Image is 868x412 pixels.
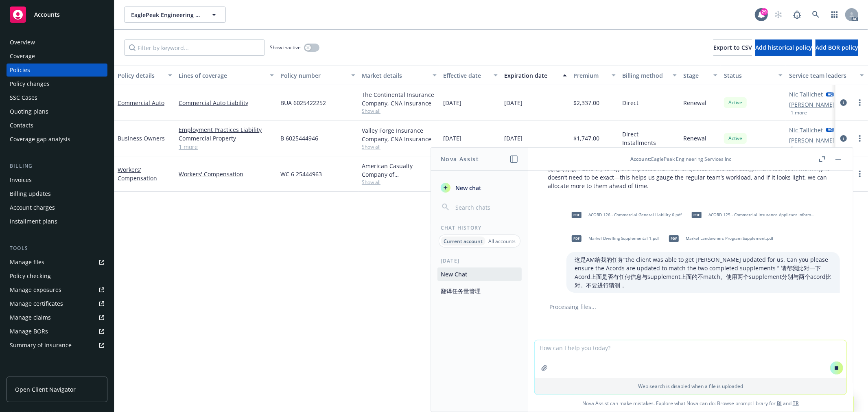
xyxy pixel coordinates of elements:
a: Employment Practices Liability [179,125,274,134]
div: Manage exposures [10,283,61,296]
span: Renewal [683,99,706,107]
a: Policies [7,64,107,77]
div: Tools [7,244,107,252]
a: Start snowing [770,7,787,23]
div: Policy changes [10,77,50,90]
div: Effective date [443,71,489,80]
span: BUA 6025422252 [280,99,326,107]
p: Current account [444,238,483,245]
span: New chat [454,184,481,192]
span: EaglePeak Engineering Services Inc [131,11,201,19]
a: Quoting plans [7,105,107,118]
a: Invoices [7,173,107,186]
div: Coverage gap analysis [10,133,70,146]
a: Coverage [7,50,107,63]
button: Billing method [619,66,680,85]
div: Premium [573,71,607,80]
span: pdf [692,212,702,218]
span: WC 6 25444963 [280,170,322,178]
span: ACORD 126 - Commercial General Liability 6.pdf [588,212,682,217]
span: B 6025444946 [280,134,318,142]
a: TR [793,400,799,407]
input: Filter by keyword... [124,39,265,56]
div: Market details [362,71,428,80]
span: ACORD 125 - Commercial Insurance Applicant Information 5.pdf [708,212,815,217]
div: Processing files... [541,302,840,311]
div: Manage claims [10,311,51,324]
span: Active [727,99,743,106]
span: Show all [362,143,437,150]
button: Premium [570,66,619,85]
a: Overview [7,36,107,49]
a: Billing updates [7,187,107,200]
a: Commercial Auto [118,99,164,107]
div: American Casualty Company of [GEOGRAPHIC_DATA], [US_STATE], CNA Insurance [362,162,437,179]
div: Policy number [280,71,346,80]
button: Market details [359,66,440,85]
button: EaglePeak Engineering Services Inc [124,7,226,23]
a: Manage claims [7,311,107,324]
a: Coverage gap analysis [7,133,107,146]
div: Installment plans [10,215,57,228]
div: Overview [10,36,35,49]
span: [DATE] [443,134,461,142]
span: Direct [622,99,638,107]
div: Valley Forge Insurance Company, CNA Insurance [362,126,437,143]
p: 这是AM给我的任务“the client was able to get [PERSON_NAME] updated for us. Can you please ensure the Acor... [575,255,832,289]
span: Manage exposures [7,283,107,296]
div: Contacts [10,119,33,132]
button: Effective date [440,66,501,85]
a: circleInformation [839,98,848,107]
span: pdf [572,235,582,241]
a: Contacts [7,119,107,132]
button: 翻译任务量管理 [437,284,522,298]
span: pdf [669,235,679,241]
div: Lines of coverage [179,71,265,80]
div: Manage certificates [10,297,63,310]
span: Show inactive [270,44,301,51]
div: pdfMarkel Landowners Program Supplement.pdf [664,228,775,249]
div: pdfACORD 125 - Commercial Insurance Applicant Information 5.pdf [687,205,817,225]
div: pdfACORD 126 - Commercial General Liability 6.pdf [566,205,683,225]
div: Billing [7,162,107,170]
div: [DATE] [431,257,528,264]
p: Web search is disabled when a file is uploaded [540,383,842,390]
span: Export to CSV [713,44,752,51]
span: $1,747.00 [573,134,599,142]
div: pdfMarkel Dwelling Supplemental 1.pdf [566,228,660,249]
a: Search [808,7,824,23]
div: 29 [761,8,768,15]
span: Nova Assist can make mistakes. Explore what Nova can do: Browse prompt library for and [531,395,850,412]
a: more [855,169,865,179]
div: Billing updates [10,187,51,200]
span: Accounts [34,11,60,18]
button: Add BOR policy [816,39,858,56]
p: All accounts [488,238,516,245]
div: Summary of insurance [10,339,72,352]
input: Search chats [454,202,518,213]
button: Export to CSV [713,39,752,56]
button: New Chat [437,267,522,281]
a: Business Owners [118,134,165,142]
a: Manage certificates [7,297,107,310]
span: Renewal [683,134,706,142]
a: 1 more [179,142,274,151]
span: Active [727,135,743,142]
div: Quoting plans [10,105,48,118]
a: Workers' Compensation [179,170,274,178]
h1: Nova Assist [441,155,479,163]
button: Add historical policy [755,39,812,56]
div: Coverage [10,50,35,63]
a: Commercial Property [179,134,274,142]
a: Installment plans [7,215,107,228]
a: Manage files [7,256,107,269]
button: Status [721,66,786,85]
button: Lines of coverage [175,66,277,85]
button: Policy number [277,66,359,85]
span: Show all [362,179,437,186]
div: Invoices [10,173,32,186]
a: Summary of insurance [7,339,107,352]
span: Account [630,156,650,162]
button: Stage [680,66,721,85]
li: 优化商务版：Let’s try to log the expected number of quotes in the task assignment tool each morning. It... [548,163,840,192]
